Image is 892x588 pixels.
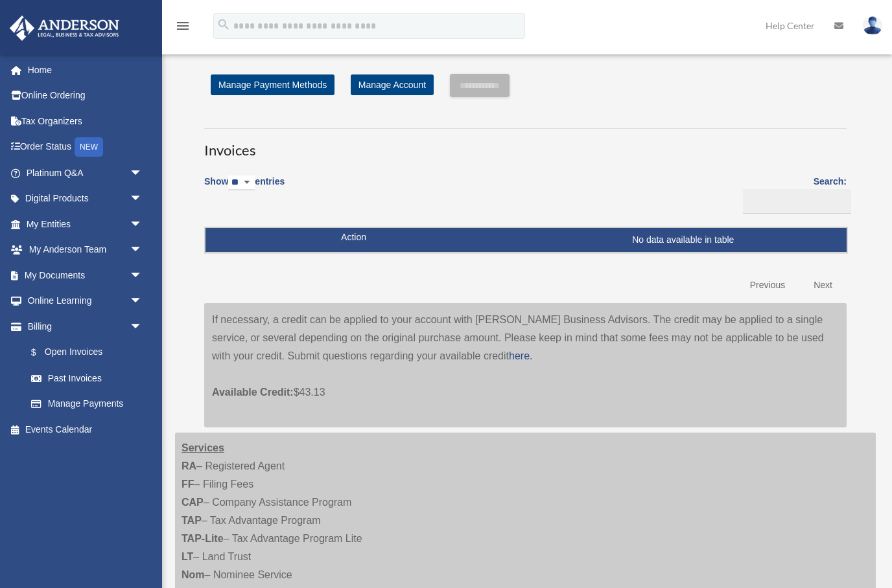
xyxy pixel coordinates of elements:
i: menu [175,18,191,34]
a: Online Learningarrow_drop_down [9,288,162,314]
a: Events Calendar [9,416,162,442]
a: Home [9,57,162,83]
select: Showentries [228,175,255,190]
strong: TAP-Lite [182,533,224,544]
a: My Documentsarrow_drop_down [9,262,162,288]
a: Tax Organizers [9,108,162,134]
a: Previous [740,272,795,299]
input: Search: [743,189,851,214]
span: arrow_drop_down [130,288,156,315]
strong: Nom [182,569,205,580]
a: $Open Invoices [18,339,149,366]
a: My Entitiesarrow_drop_down [9,211,162,237]
strong: Services [182,442,224,453]
span: arrow_drop_down [130,211,156,238]
span: arrow_drop_down [130,160,156,187]
h3: Invoices [204,128,847,161]
span: arrow_drop_down [130,262,156,289]
a: Billingarrow_drop_down [9,313,156,339]
a: My Anderson Teamarrow_drop_down [9,237,162,263]
a: Platinum Q&Aarrow_drop_down [9,160,162,186]
div: If necessary, a credit can be applied to your account with [PERSON_NAME] Business Advisors. The c... [204,303,847,427]
a: menu [175,23,191,34]
i: search [217,17,231,32]
a: Manage Payments [18,391,156,417]
strong: TAP [182,515,202,526]
p: $43.13 [212,365,839,401]
td: No data available in table [205,228,847,253]
label: Show entries [204,174,285,203]
a: Manage Account [351,74,434,95]
a: Order StatusNEW [9,134,162,161]
label: Search: [738,174,847,214]
strong: LT [182,551,193,562]
strong: RA [182,460,196,471]
img: Anderson Advisors Platinum Portal [6,16,123,41]
strong: FF [182,479,194,490]
a: Next [804,272,842,299]
a: Digital Productsarrow_drop_down [9,186,162,212]
strong: CAP [182,497,204,508]
a: Past Invoices [18,365,156,391]
div: NEW [75,137,103,157]
span: arrow_drop_down [130,186,156,212]
a: Manage Payment Methods [211,74,334,95]
a: Online Ordering [9,83,162,109]
span: Available Credit: [212,387,294,398]
span: arrow_drop_down [130,237,156,264]
span: $ [38,345,45,361]
img: User Pic [863,16,882,35]
a: here. [509,350,532,361]
span: arrow_drop_down [130,313,156,340]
